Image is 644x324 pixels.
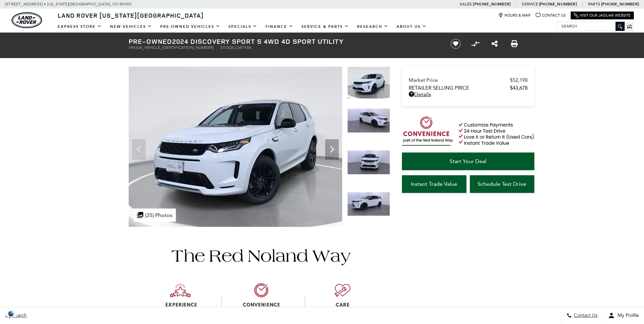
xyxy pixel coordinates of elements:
span: Schedule Test Drive [478,181,526,187]
nav: Main Navigation [54,21,431,33]
a: Research [353,21,392,33]
a: Hours & Map [498,13,531,18]
section: Click to Open Cookie Consent Modal [3,310,19,317]
img: Used 2024 Fuji White Land Rover S image 2 [347,108,390,133]
span: Stock: [220,45,235,50]
div: (35) Photos [134,209,176,222]
a: Share this Pre-Owned 2024 Discovery Sport S 4WD 4D Sport Utility [492,40,498,48]
span: VIN: [129,45,136,50]
a: Instant Trade Value [402,175,466,193]
a: Market Price $52,198 [409,77,528,83]
span: Start Your Deal [449,158,486,164]
img: Opt-Out Icon [3,310,19,317]
span: $43,678 [510,85,528,91]
a: Visit Our Jaguar Website [574,13,631,18]
img: Used 2024 Fuji White Land Rover S image 1 [129,67,342,227]
a: Schedule Test Drive [470,175,534,193]
span: $52,198 [510,77,528,83]
button: Open user profile menu [603,307,644,324]
a: Start Your Deal [402,152,534,170]
a: [PHONE_NUMBER] [473,1,511,7]
span: Instant Trade Value [411,181,457,187]
a: About Us [392,21,431,33]
strong: Pre-Owned [129,37,172,46]
a: Service & Parts [297,21,353,33]
img: Used 2024 Fuji White Land Rover S image 1 [347,67,390,99]
a: Details [409,91,528,97]
button: Compare vehicle [470,39,480,49]
a: New Vehicles [106,21,156,33]
button: Save vehicle [448,38,463,49]
a: Specials [224,21,261,33]
a: [PHONE_NUMBER] [539,1,577,7]
a: [STREET_ADDRESS] • [US_STATE][GEOGRAPHIC_DATA], CO 80905 [5,2,132,6]
input: Search [556,22,624,30]
img: Used 2024 Fuji White Land Rover S image 4 [347,192,390,216]
span: L347438 [235,45,251,50]
span: Contact Us [572,313,597,319]
div: Next [325,139,339,160]
span: [US_VEHICLE_IDENTIFICATION_NUMBER] [136,45,214,50]
a: Pre-Owned Vehicles [156,21,224,33]
span: My Profile [615,313,639,319]
img: Used 2024 Fuji White Land Rover S image 3 [347,150,390,175]
span: Parts [588,2,600,6]
a: EXPRESS STORE [54,21,106,33]
img: Land Rover [12,12,42,28]
span: Retailer Selling Price [409,85,510,91]
span: Market Price [409,77,510,83]
a: Print this Pre-Owned 2024 Discovery Sport S 4WD 4D Sport Utility [511,40,518,48]
span: Sales [460,2,472,6]
a: Land Rover [US_STATE][GEOGRAPHIC_DATA] [54,11,208,19]
a: Finance [261,21,297,33]
a: land-rover [12,12,42,28]
a: [PHONE_NUMBER] [601,1,639,7]
span: Land Rover [US_STATE][GEOGRAPHIC_DATA] [58,11,204,19]
h1: 2024 Discovery Sport S 4WD 4D Sport Utility [129,38,439,45]
span: Service [522,2,538,6]
a: Contact Us [536,13,566,18]
a: Retailer Selling Price $43,678 [409,85,528,91]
